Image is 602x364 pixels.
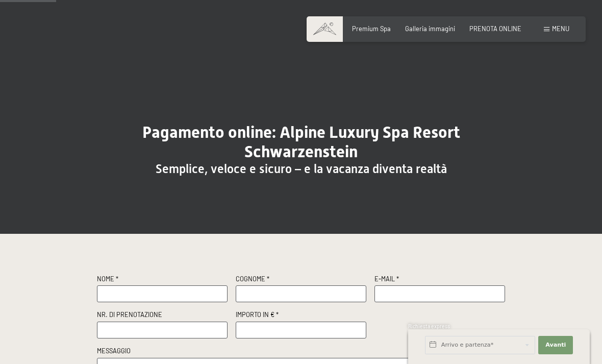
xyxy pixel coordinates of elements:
span: Richiesta express [408,323,450,329]
a: Galleria immagini [405,25,455,33]
label: Importo in € * [236,310,366,322]
label: Nome * [97,275,228,286]
label: Messaggio [97,347,505,358]
label: E-Mail * [374,275,505,286]
button: Avanti [538,336,573,354]
span: Avanti [545,341,566,349]
a: PRENOTA ONLINE [469,25,521,33]
span: Pagamento online: Alpine Luxury Spa Resort Schwarzenstein [142,123,460,161]
label: Nr. di prenotazione [97,310,228,322]
span: Semplice, veloce e sicuro – e la vacanza diventa realtà [156,162,447,176]
a: Premium Spa [352,25,391,33]
label: Cognome * [236,275,366,286]
span: Menu [552,25,569,33]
